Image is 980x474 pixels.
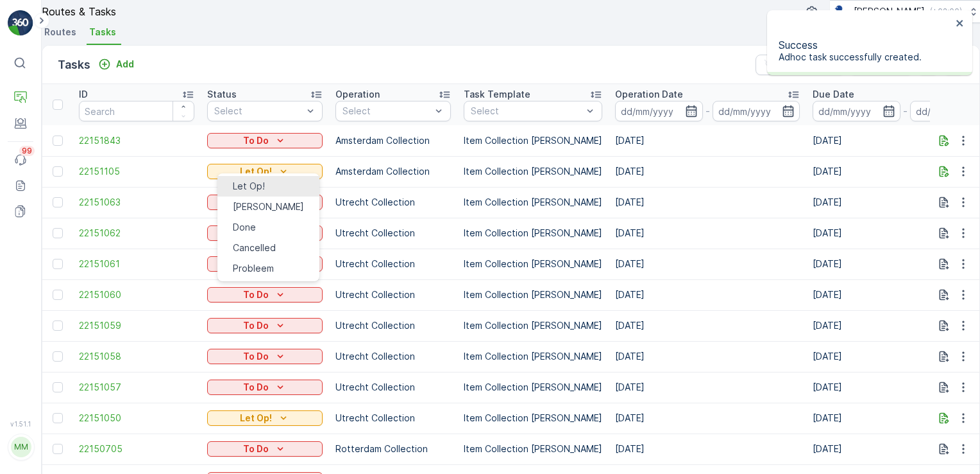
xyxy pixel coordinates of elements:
span: Cancelled [233,241,276,254]
p: Item Collection [PERSON_NAME] [464,134,602,147]
p: Item Collection [PERSON_NAME] [464,319,602,332]
span: Probleem [233,262,274,275]
p: Item Collection [PERSON_NAME] [464,288,602,301]
p: [PERSON_NAME] [854,5,925,18]
a: 22151060 [79,288,194,301]
td: [DATE] [609,125,806,156]
div: Toggle Row Selected [53,320,63,331]
p: Amsterdam Collection [335,134,451,147]
p: To Do [243,443,269,455]
p: Utrecht Collection [335,350,451,363]
p: Item Collection [PERSON_NAME] [464,381,602,394]
p: To Do [243,319,269,332]
p: ID [79,88,88,101]
a: 99 [8,147,33,173]
div: MM [11,437,31,457]
span: 22151057 [79,381,194,394]
a: 22151050 [79,412,194,425]
p: Operation Date [615,88,683,101]
p: Item Collection [PERSON_NAME] [464,258,602,270]
input: dd/mm/yyyy [713,101,800,121]
p: Utrecht Collection [335,288,451,301]
td: [DATE] [609,372,806,403]
a: 22151059 [79,319,194,332]
button: To Do [207,287,323,303]
p: Adhoc task successfully created. [779,51,952,64]
p: Utrecht Collection [335,319,451,332]
div: Toggle Row Selected [53,136,63,146]
p: Tasks [58,56,90,74]
button: To Do [207,318,323,333]
p: Operation [335,88,380,101]
p: 99 [22,146,32,156]
button: Add [93,57,139,72]
p: Due Date [813,88,854,101]
p: Item Collection [PERSON_NAME] [464,227,602,240]
p: Rotterdam Collection [335,443,451,455]
td: [DATE] [609,187,806,218]
span: 22151105 [79,165,194,178]
button: Let Op! [207,410,323,426]
span: v 1.51.1 [8,420,33,428]
p: Item Collection [PERSON_NAME] [464,412,602,425]
p: Item Collection [PERSON_NAME] [464,165,602,178]
p: Routes & Tasks [42,6,116,17]
td: [DATE] [609,156,806,187]
p: ( +02:00 ) [930,6,962,17]
div: Toggle Row Selected [53,259,63,269]
p: Add [116,58,134,71]
button: To Do [207,441,323,457]
p: Task Template [464,88,530,101]
p: - [705,103,710,119]
p: Select [471,105,582,118]
p: Let Op! [240,165,272,178]
button: Let Op! [207,164,323,179]
a: 22151063 [79,196,194,209]
div: Toggle Row Selected [53,382,63,392]
p: Utrecht Collection [335,412,451,425]
img: logo [8,10,33,36]
p: Item Collection [PERSON_NAME] [464,196,602,209]
p: Utrecht Collection [335,196,451,209]
a: 22151058 [79,350,194,363]
div: Toggle Row Selected [53,197,63,207]
a: 22151061 [79,258,194,270]
button: To Do [207,349,323,364]
p: Utrecht Collection [335,381,451,394]
button: MM [8,430,33,464]
img: basis-logo_rgb2x.png [830,4,849,19]
td: [DATE] [609,279,806,310]
p: To Do [243,381,269,394]
ul: To Do [217,173,319,281]
a: 22151062 [79,227,194,240]
div: Toggle Row Selected [53,166,63,177]
td: [DATE] [609,218,806,249]
p: Select [342,105,431,118]
button: Clear Filters [756,55,845,75]
button: To Do [207,256,323,272]
p: Let Op! [240,412,272,425]
p: To Do [243,350,269,363]
a: 22150705 [79,443,194,455]
p: - [903,103,908,119]
div: Toggle Row Selected [53,444,63,454]
td: [DATE] [609,341,806,372]
td: [DATE] [609,249,806,279]
button: To Do [207,195,323,210]
p: Item Collection [PERSON_NAME] [464,350,602,363]
button: To Do [207,380,323,395]
a: 22151843 [79,134,194,147]
p: Select [214,105,303,118]
div: Toggle Row Selected [53,413,63,423]
td: [DATE] [609,310,806,341]
button: To Do [207,133,323,148]
input: dd/mm/yyyy [615,101,703,121]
